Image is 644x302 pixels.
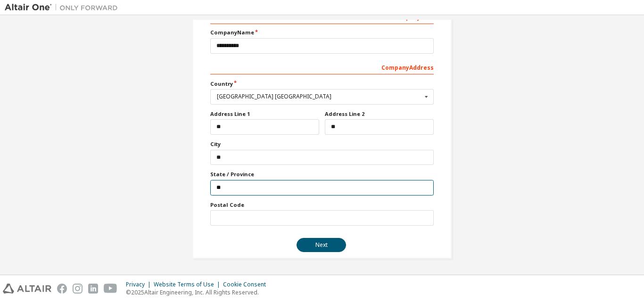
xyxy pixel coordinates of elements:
[223,281,272,288] div: Cookie Consent
[88,284,98,294] img: linkedin.svg
[210,59,434,74] div: Company Address
[210,110,319,118] label: Address Line 1
[210,201,434,209] label: Postal Code
[57,284,67,294] img: facebook.svg
[217,94,422,99] div: [GEOGRAPHIC_DATA] [GEOGRAPHIC_DATA]
[297,238,346,252] button: Next
[210,140,434,148] label: City
[73,284,83,294] img: instagram.svg
[126,281,154,288] div: Privacy
[210,171,434,178] label: State / Province
[210,29,434,36] label: Company Name
[104,284,117,294] img: youtube.svg
[126,288,272,296] p: © 2025 Altair Engineering, Inc. All Rights Reserved.
[210,80,434,88] label: Country
[3,284,51,294] img: altair_logo.svg
[5,3,123,12] img: Altair One
[325,110,434,118] label: Address Line 2
[154,281,223,288] div: Website Terms of Use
